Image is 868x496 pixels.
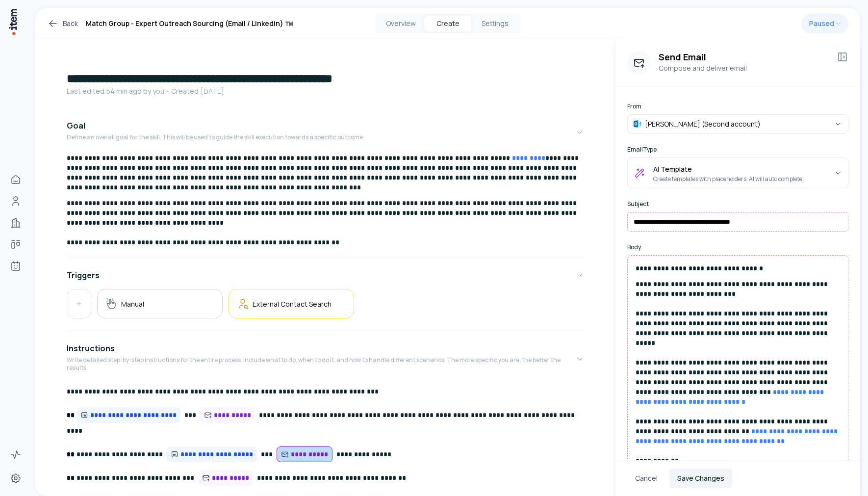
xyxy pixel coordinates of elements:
[471,16,518,31] button: Settings
[659,63,829,74] p: Compose and deliver email
[669,469,732,488] button: Save Changes
[6,445,26,465] a: Activity
[67,269,100,281] h4: Triggers
[67,120,85,131] h4: Goal
[627,243,848,251] label: Body
[6,191,26,211] a: People
[424,16,471,31] button: Create
[86,18,293,29] h1: Match Group - Expert Outreach Sourcing (Email / Linkedin) ™️
[67,112,584,153] button: GoalDefine an overall goal for the skill. This will be used to guide the skill execution towards ...
[121,299,144,309] h5: Manual
[627,146,848,154] label: Email Type
[6,235,26,254] a: Deals
[67,289,584,326] div: Triggers
[67,86,584,96] p: Last edited: 54 min ago by you ・Created: [DATE]
[67,153,584,253] div: GoalDefine an overall goal for the skill. This will be used to guide the skill execution towards ...
[377,16,424,31] button: Overview
[67,356,576,372] p: Write detailed step-by-step instructions for the entire process. Include what to do, when to do i...
[627,200,848,208] label: Subject
[67,342,115,354] h4: Instructions
[6,469,26,488] a: Settings
[67,133,364,141] p: Define an overall goal for the skill. This will be used to guide the skill execution towards a sp...
[67,261,584,289] button: Triggers
[253,299,332,309] h5: External Contact Search
[47,18,78,29] a: Back
[627,469,665,488] button: Cancel
[8,8,18,36] img: Item Brain Logo
[659,51,829,63] h3: Send Email
[6,170,26,189] a: Home
[67,335,584,384] button: InstructionsWrite detailed step-by-step instructions for the entire process. Include what to do, ...
[6,256,26,276] a: Agents
[627,103,848,110] label: From
[6,213,26,233] a: Companies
